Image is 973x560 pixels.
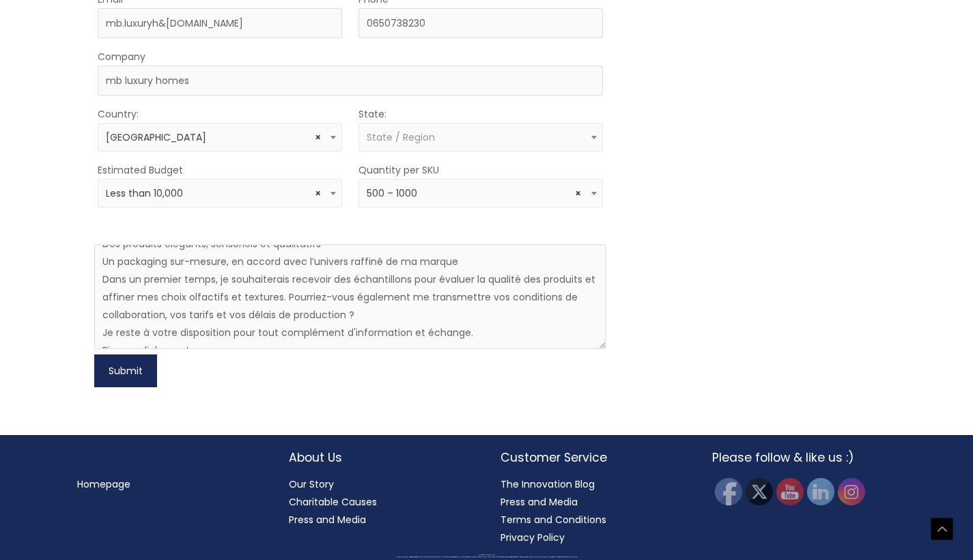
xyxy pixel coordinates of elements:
span: France [98,123,342,152]
a: Homepage [77,477,130,491]
input: Enter Your Phone Number [358,8,603,38]
label: Quantity per SKU [358,161,439,179]
label: State: [358,105,386,123]
span: Remove all items [315,131,321,144]
h2: Customer Service [500,449,685,466]
span: Less than 10,000 [98,179,342,208]
span: 500 – 1000 [358,179,603,208]
span: State / Region [367,130,435,144]
h2: About Us [289,449,473,466]
span: Remove all items [575,187,581,200]
a: The Innovation Blog [500,477,595,491]
div: Copyright © 2025 [24,555,949,556]
a: Press and Media [500,495,578,509]
input: Enter Your Email [98,8,342,38]
nav: Menu [77,475,262,493]
span: Less than 10,000 [106,187,335,200]
a: Our Story [289,477,334,491]
a: Terms and Conditions [500,513,606,527]
img: Facebook [715,478,742,505]
button: Submit [94,354,157,387]
nav: Customer Service [500,475,685,546]
input: Company Name [98,66,603,96]
span: Remove all items [315,187,321,200]
label: Country: [98,105,139,123]
span: France [106,131,335,144]
a: Privacy Policy [500,531,565,544]
a: Charitable Causes [289,495,377,509]
div: All material on this Website, including design, text, images, logos and sounds, are owned by Cosm... [24,557,949,558]
label: Estimated Budget [98,161,183,179]
a: Press and Media [289,513,366,527]
span: Cosmetic Solutions [486,555,495,555]
nav: About Us [289,475,473,529]
span: 500 – 1000 [367,187,595,200]
label: Company [98,48,145,66]
img: Twitter [746,478,773,505]
h2: Please follow & like us :) [712,449,897,466]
